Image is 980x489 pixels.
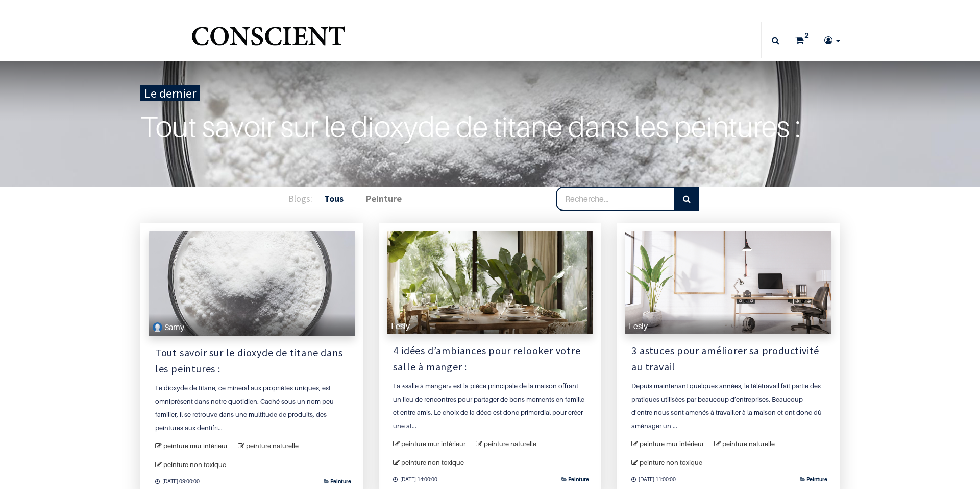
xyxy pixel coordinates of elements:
a: peinture non toxique [631,455,710,470]
a: peinture naturelle [476,436,545,451]
a: Tous [318,188,349,209]
span: Lesly [629,321,648,331]
button: Rechercher [674,187,699,211]
a: La *salle à manger* est la pièce principale de la maison offrant un lieu de rencontres pour parta... [393,379,586,432]
a: Tout savoir sur le dioxyde de titane dans les peintures : [155,344,349,377]
a: peinture non toxique [155,457,234,472]
a: Depuis maintenant quelques années, le télétravail fait partie des pratiques utilisées par beaucou... [631,379,825,432]
span: Samy [164,322,184,332]
a: Tout savoir sur le dioxyde de titane dans les peintures : [140,105,840,148]
a: peinture mur intérieur [393,436,474,451]
a: Lesly [625,231,831,335]
a: peinture naturelle [238,438,307,453]
a: peinture non toxique [393,455,472,470]
a: Peinture [360,188,407,209]
b: Peinture [366,193,402,204]
time: [DATE] 11:00:00 [627,474,680,485]
div: Le dernier [140,85,200,101]
a: Lesly [387,231,594,335]
a: Logo of Conscient [189,20,347,61]
a: Le dioxyde de titane, ce minéral aux propriétés uniques, est omniprésent dans notre quotidien. Ca... [155,381,349,434]
a: 2 [788,22,817,58]
input: Recherche… [556,187,675,211]
img: Tout savoir sur le dioxyde de titane dans les peintures : [153,322,162,332]
a: 4 idées d’ambiances pour relooker votre salle à manger : [393,342,586,375]
a: Tout savoir sur le dioxyde de titane dans les peintures : Samy [149,231,355,336]
a: Peinture [568,476,589,482]
a: peinture mur intérieur [155,438,236,453]
a: Peinture [806,476,827,482]
time: [DATE] 09:00:00 [151,476,204,487]
a: 3 astuces pour améliorer sa productivité au travail [631,342,825,375]
span: Lesly [391,321,410,331]
a: peinture mur intérieur [631,436,712,451]
time: [DATE] 14:00:00 [389,474,442,485]
a: peinture naturelle [714,436,783,451]
a: Peinture [330,478,351,484]
img: Conscient [189,20,347,61]
sup: 2 [802,30,812,40]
